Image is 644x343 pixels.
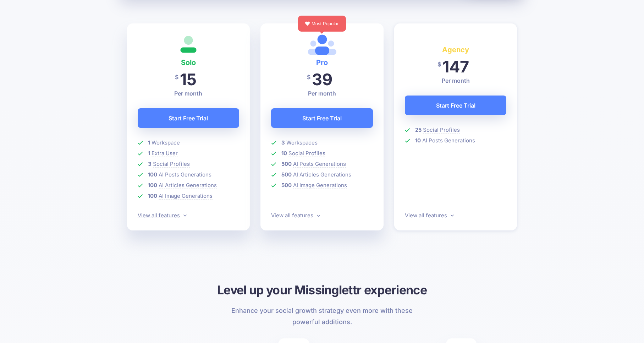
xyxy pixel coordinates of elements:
div: Most Popular [298,16,346,32]
b: 10 [415,137,421,144]
p: Per month [405,76,507,85]
span: 147 [442,57,469,76]
p: Per month [138,89,240,98]
b: 500 [281,160,292,167]
span: Workspace [152,139,180,146]
b: 3 [281,139,285,146]
a: View all features [405,212,454,219]
span: Social Profiles [423,126,460,134]
span: AI Articles Generations [159,182,217,189]
span: 39 [312,70,332,89]
span: AI Posts Generations [422,137,475,144]
b: 25 [415,126,422,133]
span: Workspaces [286,139,318,146]
b: 500 [281,182,292,189]
b: 1 [148,150,150,157]
b: 100 [148,171,157,178]
a: Start Free Trial [138,108,240,128]
a: View all features [271,212,320,219]
p: Per month [271,89,373,98]
h4: Solo [138,57,240,68]
b: 100 [148,192,157,199]
span: $ [307,69,310,85]
span: Extra User [152,150,178,157]
a: Start Free Trial [271,108,373,128]
span: Social Profiles [153,160,190,168]
span: AI Posts Generations [159,171,211,178]
b: 500 [281,171,292,178]
b: 100 [148,182,157,189]
p: Enhance your social growth strategy even more with these powerful additions. [227,305,417,328]
h4: Agency [405,44,507,55]
span: AI Image Generations [293,182,347,189]
span: $ [175,69,178,85]
span: AI Image Generations [159,192,213,200]
h3: Level up your Missinglettr experience [127,282,517,298]
span: 15 [180,70,197,89]
a: Start Free Trial [405,96,507,115]
span: AI Articles Generations [293,171,351,178]
b: 3 [148,160,152,167]
b: 10 [281,150,287,157]
a: View all features [138,212,187,219]
span: AI Posts Generations [293,160,346,168]
h4: Pro [271,57,373,68]
b: 1 [148,139,150,146]
span: Social Profiles [288,150,325,157]
span: $ [437,56,441,72]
